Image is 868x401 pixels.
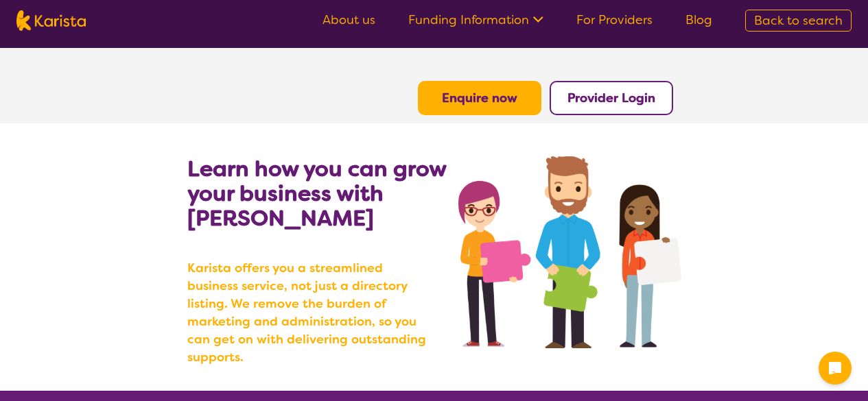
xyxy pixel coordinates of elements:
[685,12,712,28] a: Blog
[408,12,543,28] a: Funding Information
[458,156,681,348] img: grow your business with Karista
[322,12,375,28] a: About us
[187,154,446,232] b: Learn how you can grow your business with [PERSON_NAME]
[550,81,673,115] button: Provider Login
[754,12,843,29] span: Back to search
[418,81,541,115] button: Enquire now
[442,90,517,106] a: Enquire now
[187,259,434,366] b: Karista offers you a streamlined business service, not just a directory listing. We remove the bu...
[576,12,653,28] a: For Providers
[745,10,852,32] a: Back to search
[567,90,655,106] a: Provider Login
[16,10,86,31] img: Karista logo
